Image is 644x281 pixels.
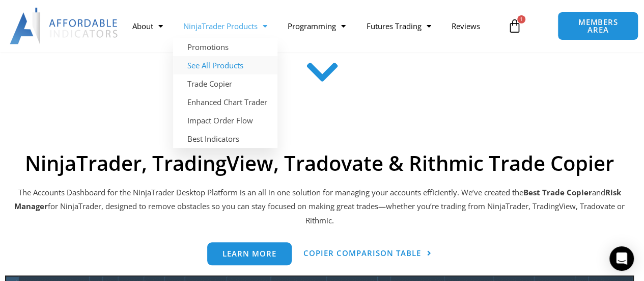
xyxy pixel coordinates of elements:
[173,111,277,130] a: Impact Order Flow
[207,242,292,265] a: Learn more
[557,12,638,40] a: MEMBERS AREA
[5,151,634,175] h2: NinjaTrader, TradingView, Tradovate & Rithmic Trade Copier
[173,93,277,111] a: Enhanced Chart Trader
[517,15,525,23] span: 1
[303,242,432,265] a: Copier Comparison Table
[356,14,441,38] a: Futures Trading
[173,130,277,148] a: Best Indicators
[173,38,277,148] ul: NinjaTrader Products
[609,246,634,271] div: Open Intercom Messenger
[173,56,277,74] a: See All Products
[492,11,537,41] a: 1
[5,186,634,228] p: The Accounts Dashboard for the NinjaTrader Desktop Platform is an all in one solution for managin...
[568,18,628,34] span: MEMBERS AREA
[122,14,173,38] a: About
[523,187,592,197] b: Best Trade Copier
[14,187,621,212] strong: Risk Manager
[173,74,277,93] a: Trade Copier
[441,14,490,38] a: Reviews
[277,14,356,38] a: Programming
[173,14,277,38] a: NinjaTrader Products
[222,250,276,258] span: Learn more
[173,38,277,56] a: Promotions
[122,14,502,38] nav: Menu
[303,249,421,257] span: Copier Comparison Table
[10,8,119,44] img: LogoAI | Affordable Indicators – NinjaTrader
